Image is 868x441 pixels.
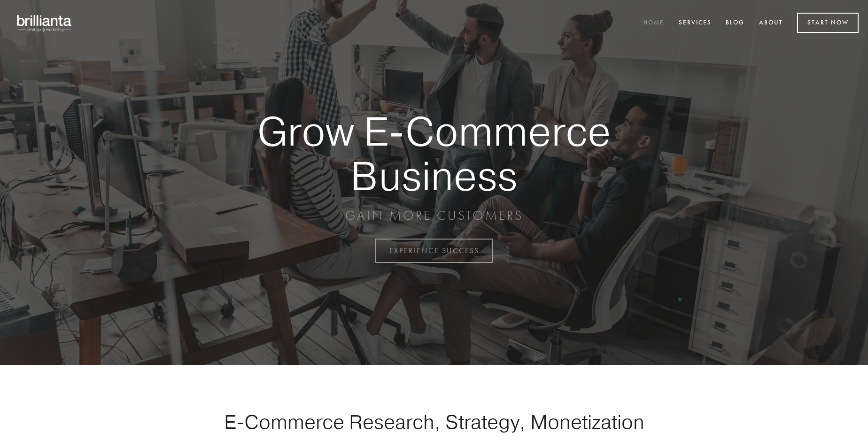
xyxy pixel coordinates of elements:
a: About [753,15,789,31]
img: brillianta - research, strategy, marketing [9,9,80,37]
a: Home [637,15,670,31]
a: Services [673,15,718,31]
a: Blog [720,15,751,31]
p: GAIN MORE CUSTOMERS [225,207,643,224]
h1: E-Commerce Research, Strategy, Monetization [194,410,674,433]
a: EXPERIENCE SUCCESS [375,239,493,263]
strong: Grow E-Commerce Business [225,109,643,198]
a: Start Now [797,13,859,33]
